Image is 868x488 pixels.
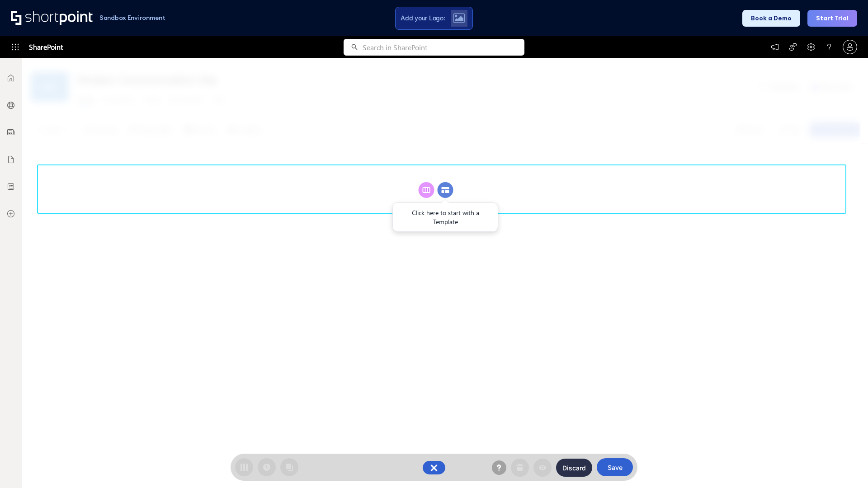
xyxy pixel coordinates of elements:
[29,36,63,58] span: SharePoint
[807,10,857,27] button: Start Trial
[363,39,524,56] input: Search in SharePoint
[597,458,633,476] button: Save
[556,459,592,477] button: Discard
[401,14,445,22] span: Add your Logo:
[453,13,465,23] img: Upload logo
[99,15,165,20] h1: Sandbox Environment
[823,445,868,488] iframe: Chat Widget
[742,10,800,27] button: Book a Demo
